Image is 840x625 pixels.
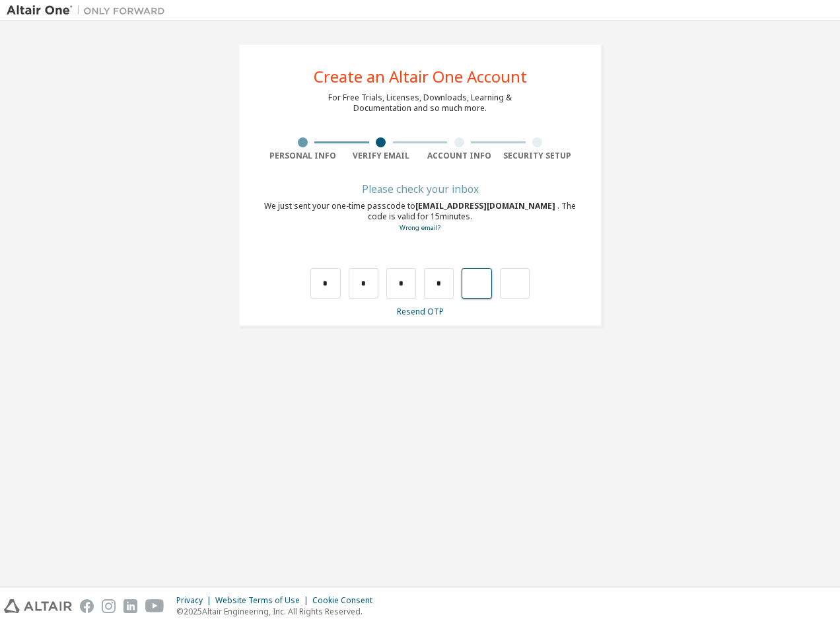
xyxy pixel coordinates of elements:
div: Cookie Consent [312,595,380,606]
div: We just sent your one-time passcode to . The code is valid for 15 minutes. [263,201,577,233]
div: For Free Trials, Licenses, Downloads, Learning & Documentation and so much more. [328,92,512,114]
div: Security Setup [499,151,577,161]
img: instagram.svg [102,599,116,613]
img: Altair One [7,4,172,17]
div: Please check your inbox [263,185,577,193]
div: Privacy [176,595,215,606]
img: facebook.svg [80,599,94,613]
div: Create an Altair One Account [314,69,527,85]
img: youtube.svg [145,599,164,613]
div: Verify Email [342,151,421,161]
div: Website Terms of Use [215,595,312,606]
div: Account Info [420,151,499,161]
img: altair_logo.svg [4,599,72,613]
p: © 2025 Altair Engineering, Inc. All Rights Reserved. [176,606,380,617]
span: [EMAIL_ADDRESS][DOMAIN_NAME] [415,200,557,211]
a: Resend OTP [397,306,444,317]
img: linkedin.svg [123,599,137,613]
div: Personal Info [263,151,342,161]
a: Go back to the registration form [400,223,440,232]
